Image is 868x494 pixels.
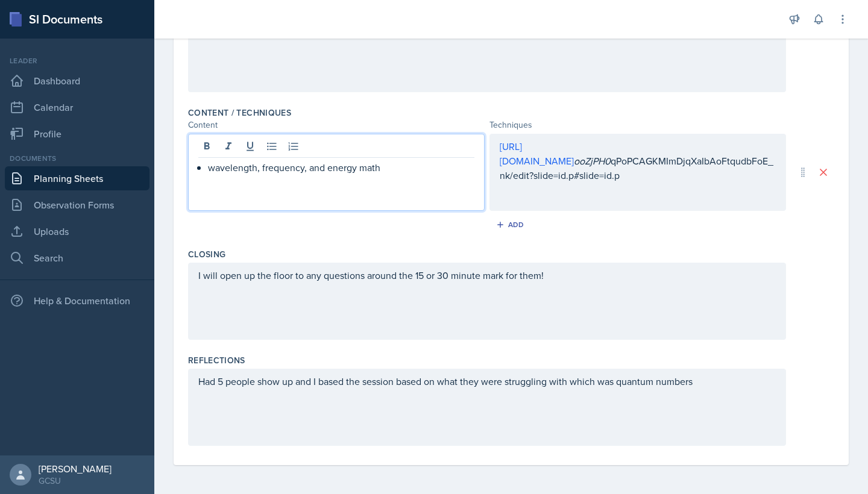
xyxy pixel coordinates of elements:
[498,220,524,230] div: Add
[188,354,245,366] label: Reflections
[5,246,149,270] a: Search
[198,268,776,283] p: I will open up the floor to any questions around the 15 or 30 minute mark for them!
[500,140,574,167] a: [URL][DOMAIN_NAME]
[5,122,149,146] a: Profile
[188,107,291,119] label: Content / Techniques
[5,153,149,164] div: Documents
[489,119,786,131] div: Techniques
[188,119,485,131] div: Content
[5,289,149,313] div: Help & Documentation
[5,69,149,93] a: Dashboard
[5,55,149,66] div: Leader
[198,374,776,389] p: Had 5 people show up and I based the session based on what they were struggling with which was qu...
[574,154,611,167] em: ooZjPH0
[208,160,474,175] p: wavelength, frequency, and energy math
[5,166,149,190] a: Planning Sheets
[492,216,531,234] button: Add
[500,139,776,183] p: qPoPCAGKMImDjqXaIbAoFtqudbFoE_nk/edit?slide=id.p#slide=id.p
[188,248,225,260] label: Closing
[39,475,112,487] div: GCSU
[5,95,149,119] a: Calendar
[5,193,149,217] a: Observation Forms
[39,463,112,475] div: [PERSON_NAME]
[5,219,149,243] a: Uploads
